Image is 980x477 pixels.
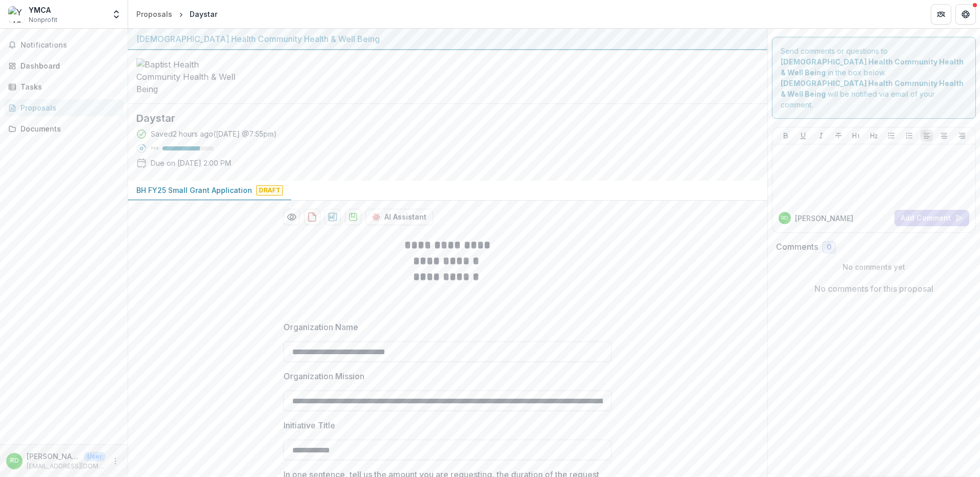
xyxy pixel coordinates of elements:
[109,455,121,467] button: More
[136,185,252,196] p: BH FY25 Small Grant Application
[797,129,809,142] button: Underline
[136,58,239,95] img: Baptist Health Community Health & Well Being
[4,57,124,74] a: Dashboard
[4,78,124,95] a: Tasks
[21,60,115,71] div: Dashboard
[772,37,976,119] div: Send comments or questions to in the box below. will be notified via email of your comment.
[868,129,880,142] button: Heading 2
[283,321,358,333] p: Organization Name
[931,4,951,25] button: Partners
[894,210,969,226] button: Add Comment
[776,262,972,272] p: No comments yet
[84,452,105,461] p: User
[365,209,433,225] button: AI Assistant
[304,209,320,225] button: download-proposal
[283,419,335,431] p: Initiative Title
[136,9,172,19] div: Proposals
[29,5,57,15] div: YMCA
[850,129,862,142] button: Heading 1
[345,209,361,225] button: download-proposal
[27,462,105,471] p: [EMAIL_ADDRESS][DOMAIN_NAME]
[955,4,976,25] button: Get Help
[8,6,25,23] img: YMCA
[283,209,300,225] button: Preview 500d1af2-516e-4adb-a1f0-7de995e9bad0-0.pdf
[4,37,124,53] button: Notifications
[921,129,933,142] button: Align Left
[938,129,950,142] button: Align Center
[4,99,124,116] a: Proposals
[21,123,115,134] div: Documents
[832,129,845,142] button: Strike
[776,242,818,252] h2: Comments
[795,213,853,224] p: [PERSON_NAME]
[151,128,277,139] div: Saved 2 hours ago ( [DATE] @ 7:55pm )
[10,458,19,464] div: Robin Dewey
[21,81,115,92] div: Tasks
[151,145,158,152] p: 73 %
[780,129,792,142] button: Bold
[109,4,124,25] button: Open entity switcher
[827,243,831,252] span: 0
[814,283,933,295] p: No comments for this proposal
[27,451,80,462] p: [PERSON_NAME]
[956,129,968,142] button: Align Right
[132,7,221,21] nav: breadcrumb
[132,7,176,21] a: Proposals
[903,129,915,142] button: Ordered List
[136,112,743,124] h2: Daystar
[781,215,788,221] div: Robin Dewey
[885,129,897,142] button: Bullet List
[151,158,231,168] p: Due on [DATE] 2:00 PM
[256,185,283,196] span: Draft
[781,57,964,77] strong: [DEMOGRAPHIC_DATA] Health Community Health & Well Being
[136,33,759,45] div: [DEMOGRAPHIC_DATA] Health Community Health & Well Being
[324,209,341,225] button: download-proposal
[21,41,119,50] span: Notifications
[21,102,115,113] div: Proposals
[815,129,827,142] button: Italicize
[781,79,964,98] strong: [DEMOGRAPHIC_DATA] Health Community Health & Well Being
[29,15,57,25] span: Nonprofit
[4,120,124,137] a: Documents
[283,370,364,382] p: Organization Mission
[190,9,217,19] div: Daystar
